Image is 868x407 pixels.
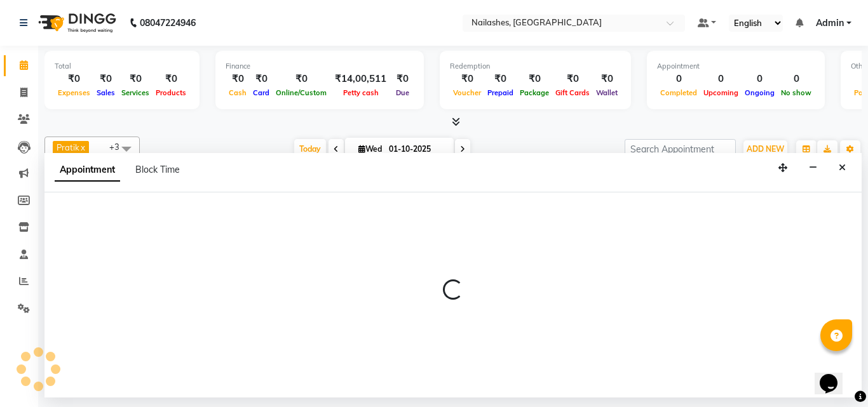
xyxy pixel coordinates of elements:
[517,88,552,97] span: Package
[93,88,118,97] span: Sales
[625,139,736,159] input: Search Appointment
[273,72,330,86] div: ₹0
[391,72,414,86] div: ₹0
[118,88,153,97] span: Services
[153,72,189,86] div: ₹0
[55,72,93,86] div: ₹0
[140,5,196,41] b: 08047224946
[118,72,153,86] div: ₹0
[815,356,855,394] iframe: chat widget
[742,88,778,97] span: Ongoing
[552,88,593,97] span: Gift Cards
[226,88,250,97] span: Cash
[135,164,180,175] span: Block Time
[743,140,787,158] button: ADD NEW
[32,5,119,41] img: logo
[450,61,621,72] div: Redemption
[484,72,517,86] div: ₹0
[273,88,330,97] span: Online/Custom
[55,88,93,97] span: Expenses
[93,72,118,86] div: ₹0
[450,88,484,97] span: Voucher
[552,72,593,86] div: ₹0
[250,88,273,97] span: Card
[700,72,742,86] div: 0
[833,158,851,178] button: Close
[153,88,189,97] span: Products
[330,72,391,86] div: ₹14,00,511
[657,61,815,72] div: Appointment
[79,142,85,152] a: x
[593,88,621,97] span: Wallet
[55,61,189,72] div: Total
[355,144,385,154] span: Wed
[340,88,382,97] span: Petty cash
[778,72,815,86] div: 0
[55,159,120,182] span: Appointment
[226,72,250,86] div: ₹0
[450,72,484,86] div: ₹0
[657,72,700,86] div: 0
[700,88,742,97] span: Upcoming
[109,142,129,152] span: +3
[742,72,778,86] div: 0
[778,88,815,97] span: No show
[250,72,273,86] div: ₹0
[385,140,449,159] input: 2025-10-01
[747,144,784,154] span: ADD NEW
[294,139,326,159] span: Today
[226,61,414,72] div: Finance
[393,88,412,97] span: Due
[517,72,552,86] div: ₹0
[593,72,621,86] div: ₹0
[657,88,700,97] span: Completed
[816,17,844,30] span: Admin
[57,142,79,152] span: Pratik
[484,88,517,97] span: Prepaid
